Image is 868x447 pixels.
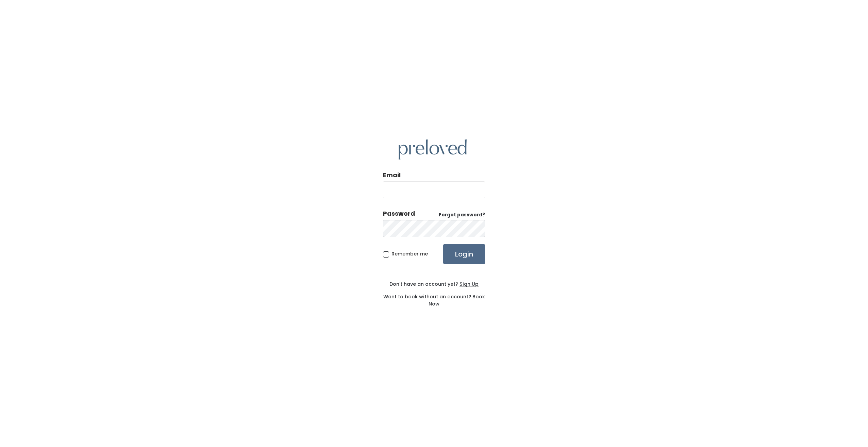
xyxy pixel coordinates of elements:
[383,288,485,308] div: Want to book without an account?
[439,212,485,218] u: Forgot password?
[429,293,485,307] a: Book Now
[383,171,401,180] label: Email
[443,244,485,264] input: Login
[391,250,428,257] span: Remember me
[399,139,467,160] img: preloved logo
[458,281,479,287] a: Sign Up
[460,281,479,287] u: Sign Up
[439,212,485,218] a: Forgot password?
[383,209,415,218] div: Password
[383,281,485,288] div: Don't have an account yet?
